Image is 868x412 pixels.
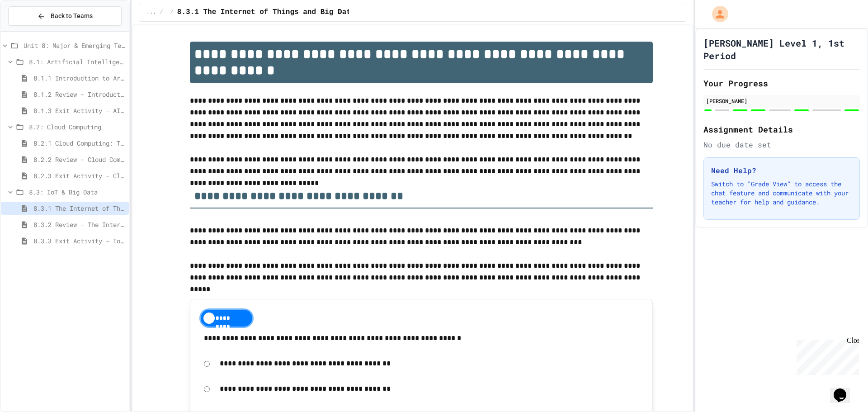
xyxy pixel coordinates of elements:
span: 8.1.1 Introduction to Artificial Intelligence [33,73,125,83]
span: 8.1.2 Review - Introduction to Artificial Intelligence [33,90,125,99]
span: Unit 8: Major & Emerging Technologies [24,41,125,50]
span: / [170,9,174,16]
span: 8.2.1 Cloud Computing: Transforming the Digital World [33,138,125,148]
span: 8.3.2 Review - The Internet of Things and Big Data [33,220,125,229]
h3: Need Help? [711,165,852,176]
span: 8.3: IoT & Big Data [29,187,125,197]
button: Back to Teams [8,6,122,26]
iframe: chat widget [830,376,859,403]
span: 8.1: Artificial Intelligence Basics [29,57,125,66]
span: 8.2.3 Exit Activity - Cloud Service Detective [33,171,125,180]
span: Back to Teams [51,11,93,21]
span: 8.2.2 Review - Cloud Computing [33,155,125,164]
div: Chat with us now!Close [4,4,62,57]
span: 8.1.3 Exit Activity - AI Detective [33,106,125,115]
span: 8.3.1 The Internet of Things and Big Data: Our Connected Digital World [33,204,125,213]
span: 8.3.3 Exit Activity - IoT Data Detective Challenge [33,236,125,246]
div: [PERSON_NAME] [706,97,857,105]
span: / [160,9,163,16]
p: Switch to "Grade View" to access the chat feature and communicate with your teacher for help and ... [711,180,852,207]
span: 8.2: Cloud Computing [29,122,125,132]
span: 8.3.1 The Internet of Things and Big Data: Our Connected Digital World [177,7,481,18]
iframe: chat widget [793,336,859,375]
h1: [PERSON_NAME] Level 1, 1st Period [703,37,860,62]
h2: Assignment Details [703,123,860,136]
h2: Your Progress [703,77,860,90]
div: My Account [703,4,731,24]
div: No due date set [703,139,860,150]
span: ... [146,9,156,16]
